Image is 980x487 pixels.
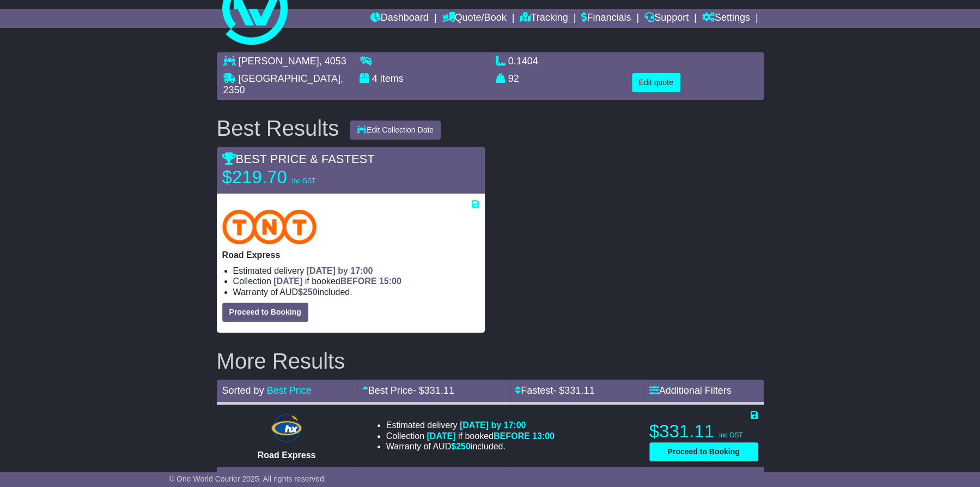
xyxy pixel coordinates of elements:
[520,9,568,28] a: Tracking
[424,385,454,396] span: 331.11
[211,116,345,140] div: Best Results
[239,73,340,84] span: [GEOGRAPHIC_DATA]
[222,152,375,166] span: BEST PRICE & FASTEST
[298,287,318,297] span: $
[258,450,316,460] span: Road Express
[581,9,631,28] a: Financials
[508,56,538,67] span: 0.1404
[307,266,373,275] span: [DATE] by 17:00
[649,442,758,461] button: Proceed to Booking
[649,420,758,442] p: $331.11
[223,73,343,96] span: , 2350
[319,56,346,67] span: , 4053
[217,349,764,373] h2: More Results
[340,276,377,286] span: BEFORE
[222,385,264,396] span: Sorted by
[413,385,454,396] span: - $
[427,431,554,441] span: if booked
[379,276,401,286] span: 15:00
[632,73,680,92] button: Edit quote
[456,442,471,451] span: 250
[649,385,732,396] a: Additional Filters
[380,73,404,84] span: items
[350,121,441,140] button: Edit Collection Date
[508,73,519,84] span: 92
[427,431,455,441] span: [DATE]
[442,9,506,28] a: Quote/Book
[169,474,326,483] span: © One World Courier 2025. All rights reserved.
[222,166,358,188] p: $219.70
[644,9,689,28] a: Support
[451,442,471,451] span: $
[273,276,401,286] span: if booked
[292,177,315,185] span: inc GST
[553,385,594,396] span: - $
[370,9,429,28] a: Dashboard
[233,287,479,297] li: Warranty of AUD included.
[386,441,555,452] li: Warranty of AUD included.
[494,431,530,441] span: BEFORE
[233,266,479,276] li: Estimated delivery
[532,431,555,441] span: 13:00
[460,420,526,430] span: [DATE] by 17:00
[267,385,312,396] a: Best Price
[515,385,594,396] a: Fastest- $331.11
[222,250,479,260] p: Road Express
[702,9,750,28] a: Settings
[386,431,555,441] li: Collection
[239,56,319,67] span: [PERSON_NAME]
[372,73,378,84] span: 4
[362,385,454,396] a: Best Price- $331.11
[719,431,742,439] span: inc GST
[269,412,305,444] img: Hunter Express: Road Express
[564,385,594,396] span: 331.11
[233,276,479,286] li: Collection
[386,420,555,430] li: Estimated delivery
[222,303,308,322] button: Proceed to Booking
[273,276,302,286] span: [DATE]
[222,209,317,244] img: TNT Domestic: Road Express
[303,287,318,297] span: 250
